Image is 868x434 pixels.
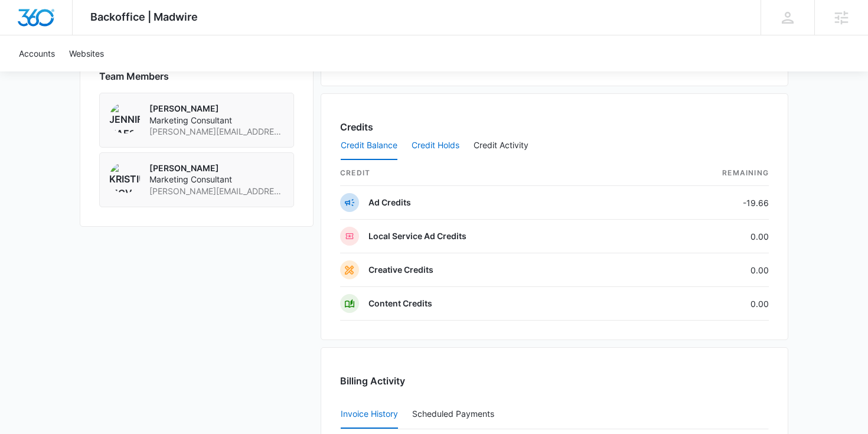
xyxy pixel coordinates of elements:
[644,287,769,321] td: 0.00
[412,132,459,160] button: Credit Holds
[368,298,432,309] p: Content Credits
[644,253,769,287] td: 0.00
[12,35,62,71] a: Accounts
[149,174,284,185] span: Marketing Consultant
[149,126,284,138] span: [PERSON_NAME][EMAIL_ADDRESS][PERSON_NAME][DOMAIN_NAME]
[90,11,198,23] span: Backoffice | Madwire
[474,132,528,160] button: Credit Activity
[62,35,111,71] a: Websites
[149,115,284,126] span: Marketing Consultant
[644,161,769,186] th: Remaining
[368,230,466,242] p: Local Service Ad Credits
[340,161,644,186] th: credit
[109,103,140,133] img: Jennifer Haessler
[149,162,284,174] p: [PERSON_NAME]
[99,69,169,83] span: Team Members
[341,400,398,429] button: Invoice History
[340,374,769,388] h3: Billing Activity
[644,220,769,253] td: 0.00
[412,410,499,418] div: Scheduled Payments
[109,162,140,193] img: Kristina Mcvay
[149,185,284,197] span: [PERSON_NAME][EMAIL_ADDRESS][PERSON_NAME][DOMAIN_NAME]
[644,186,769,220] td: -19.66
[149,103,284,115] p: [PERSON_NAME]
[341,132,397,160] button: Credit Balance
[368,264,433,276] p: Creative Credits
[340,120,373,134] h3: Credits
[368,197,411,208] p: Ad Credits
